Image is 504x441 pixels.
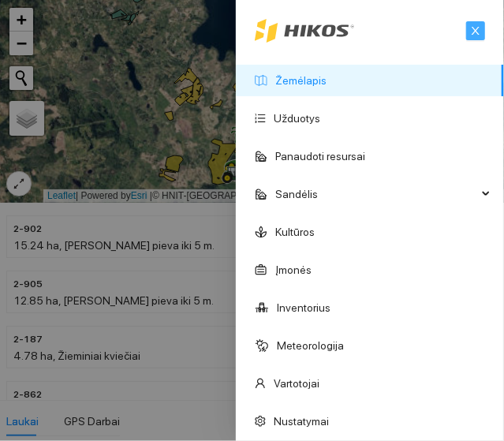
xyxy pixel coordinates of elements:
button: close [466,21,485,40]
a: Užduotys [274,112,320,125]
span: close [467,25,484,36]
a: Nustatymai [274,415,329,428]
span: Sandėlis [275,178,477,210]
a: Panaudoti resursai [275,150,365,163]
a: Inventorius [277,301,330,314]
a: Meteorologija [277,339,344,352]
a: Žemėlapis [275,74,327,87]
a: Kultūros [275,226,315,238]
a: Vartotojai [274,377,319,390]
a: Įmonės [275,263,312,276]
